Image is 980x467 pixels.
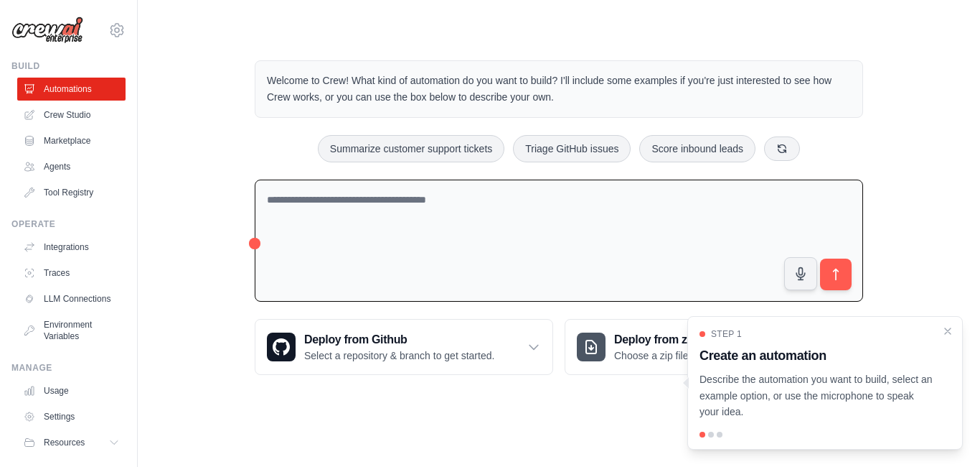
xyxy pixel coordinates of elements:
[639,135,755,162] button: Score inbound leads
[304,331,494,348] h3: Deploy from Github
[17,181,126,204] a: Tool Registry
[614,331,735,348] h3: Deploy from zip file
[17,78,126,101] a: Automations
[17,287,126,310] a: LLM Connections
[17,313,126,348] a: Environment Variables
[614,348,735,363] p: Choose a zip file to upload.
[267,73,851,106] p: Welcome to Crew! What kind of automation do you want to build? I'll include some examples if you'...
[11,60,126,72] div: Build
[11,218,126,230] div: Operate
[11,362,126,374] div: Manage
[304,348,494,363] p: Select a repository & branch to get started.
[17,379,126,402] a: Usage
[44,437,85,448] span: Resources
[11,17,83,44] img: Logo
[942,325,953,337] button: Close walkthrough
[17,431,126,454] button: Resources
[17,262,126,285] a: Traces
[17,129,126,152] a: Marketplace
[17,405,126,428] a: Settings
[513,135,631,162] button: Triage GitHub issues
[318,135,504,162] button: Summarize customer support tickets
[699,346,933,366] h3: Create an automation
[699,371,933,420] p: Describe the automation you want to build, select an example option, or use the microphone to spe...
[17,236,126,259] a: Integrations
[711,328,742,340] span: Step 1
[17,155,126,178] a: Agents
[17,103,126,126] a: Crew Studio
